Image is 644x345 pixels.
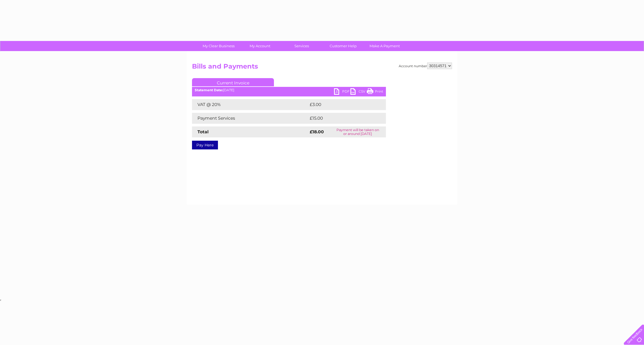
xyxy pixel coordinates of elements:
div: [DATE] [192,88,386,92]
a: Make A Payment [362,41,407,51]
div: Account number [399,63,452,69]
strong: Total [197,129,209,134]
h2: Bills and Payments [192,63,452,73]
a: Current Invoice [192,78,274,86]
td: £15.00 [308,113,374,124]
a: Customer Help [321,41,366,51]
strong: £18.00 [310,129,324,134]
a: PDF [334,88,350,96]
a: My Account [238,41,283,51]
td: Payment Services [192,113,308,124]
td: VAT @ 20% [192,99,308,110]
a: Pay Here [192,141,218,149]
td: £3.00 [308,99,373,110]
td: Payment will be taken on or around [DATE] [329,126,386,137]
b: Statement Date: [195,88,223,92]
a: Print [367,88,383,96]
a: Services [279,41,324,51]
a: CSV [350,88,367,96]
a: My Clear Business [196,41,241,51]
